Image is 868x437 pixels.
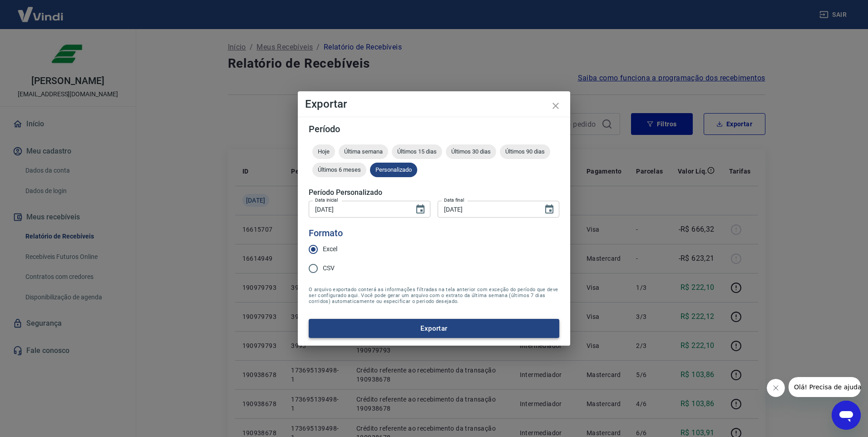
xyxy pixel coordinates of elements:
button: Choose date, selected date is 1 de jan de 2025 [411,200,429,218]
div: Últimos 6 meses [312,163,366,177]
div: Hoje [312,144,335,159]
h4: Exportar [305,99,563,109]
input: DD/MM/YYYY [309,201,408,218]
span: Hoje [312,148,335,155]
h5: Período Personalizado [309,188,559,197]
h5: Período [309,124,559,134]
div: Últimos 30 dias [446,144,496,159]
span: Última semana [339,148,388,155]
span: Últimos 30 dias [446,148,496,155]
iframe: Botão para abrir a janela de mensagens [832,401,861,430]
div: Últimos 15 dias [392,144,442,159]
div: Última semana [339,144,388,159]
div: Últimos 90 dias [500,144,550,159]
iframe: Mensagem da empresa [789,377,861,397]
span: Últimos 90 dias [500,148,550,155]
label: Data final [444,197,464,204]
iframe: Fechar mensagem [767,379,785,397]
span: Últimos 6 meses [312,166,366,173]
label: Data inicial [315,197,338,204]
span: Excel [323,244,337,254]
button: Choose date, selected date is 31 de jan de 2025 [540,200,558,218]
button: Exportar [309,319,559,338]
legend: Formato [309,227,343,240]
input: DD/MM/YYYY [438,201,537,218]
span: O arquivo exportado conterá as informações filtradas na tela anterior com exceção do período que ... [309,287,559,304]
button: close [545,95,567,117]
span: CSV [323,263,335,273]
div: Personalizado [370,163,417,177]
span: Últimos 15 dias [392,148,442,155]
span: Personalizado [370,166,417,173]
span: Olá! Precisa de ajuda? [5,6,76,14]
